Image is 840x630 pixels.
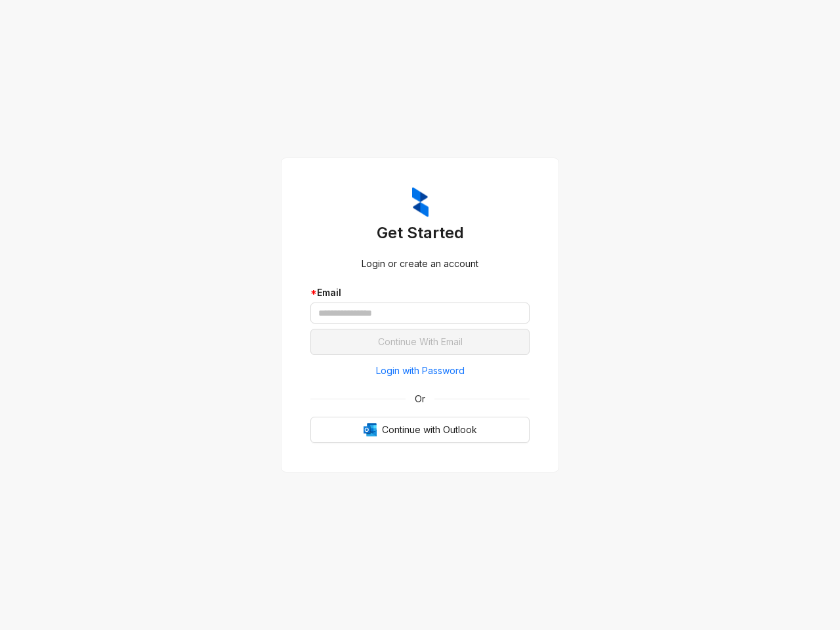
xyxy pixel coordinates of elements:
[310,257,530,271] div: Login or create an account
[406,392,434,406] span: Or
[364,423,377,436] img: Outlook
[412,187,429,217] img: ZumaIcon
[310,285,530,300] div: Email
[376,364,465,378] span: Login with Password
[310,329,530,355] button: Continue With Email
[310,222,530,243] h3: Get Started
[382,423,477,437] span: Continue with Outlook
[310,417,530,443] button: OutlookContinue with Outlook
[310,360,530,381] button: Login with Password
